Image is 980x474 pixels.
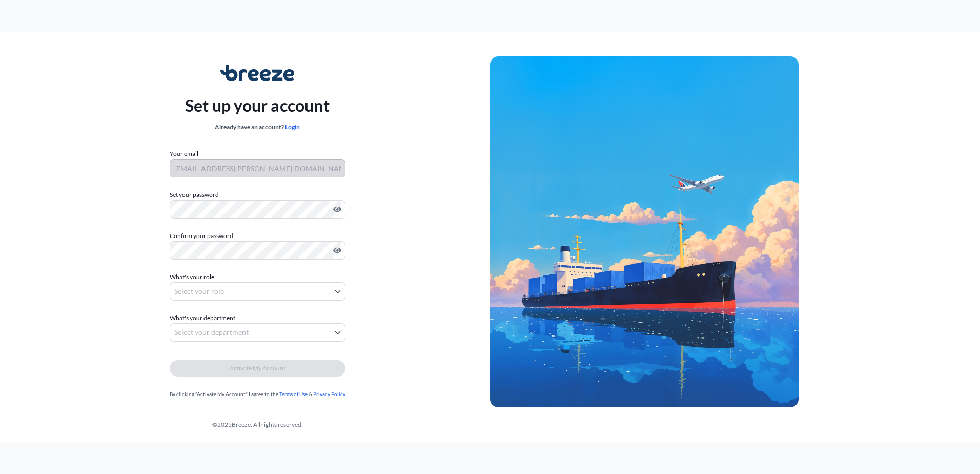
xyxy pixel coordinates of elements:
span: Activate My Account [230,363,285,373]
label: Confirm your password [170,231,345,241]
span: Select your role [174,286,224,297]
label: Set your password [170,190,345,200]
img: Breeze [220,65,295,81]
button: Select your department [170,323,345,342]
a: Terms of Use [279,391,308,397]
span: What's your role [170,272,214,282]
a: Privacy Policy [313,391,345,397]
span: What's your department [170,313,235,323]
input: Your email address [170,159,345,177]
div: By clicking "Activate My Account" I agree to the & [170,389,345,399]
img: Ship illustration [490,56,799,407]
div: © 2025 Breeze. All rights reserved. [25,420,490,430]
button: Activate My Account [170,360,345,377]
span: Select your department [174,327,249,338]
button: Show password [333,205,341,213]
div: Already have an account? [185,122,330,132]
button: Show password [333,246,341,254]
label: Your email [170,149,198,159]
p: Set up your account [185,93,330,118]
button: Select your role [170,282,345,301]
a: Login [285,123,300,131]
